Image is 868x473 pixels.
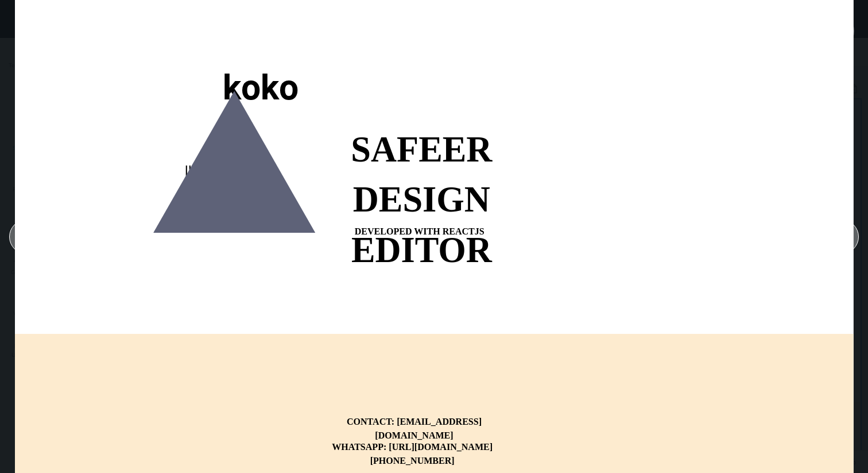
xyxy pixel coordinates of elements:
strong: DEVELOPED WITH REACTJS [354,226,484,237]
span: koko [223,67,299,108]
strong: SAFEER [351,130,492,169]
strong: DESIGN EDITOR [351,180,492,270]
strong: CONTACT: [EMAIL_ADDRESS][DOMAIN_NAME] [347,417,482,441]
strong: WHATSAPP: [URL][DOMAIN_NAME][PHONE_NUMBER] [332,442,493,466]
